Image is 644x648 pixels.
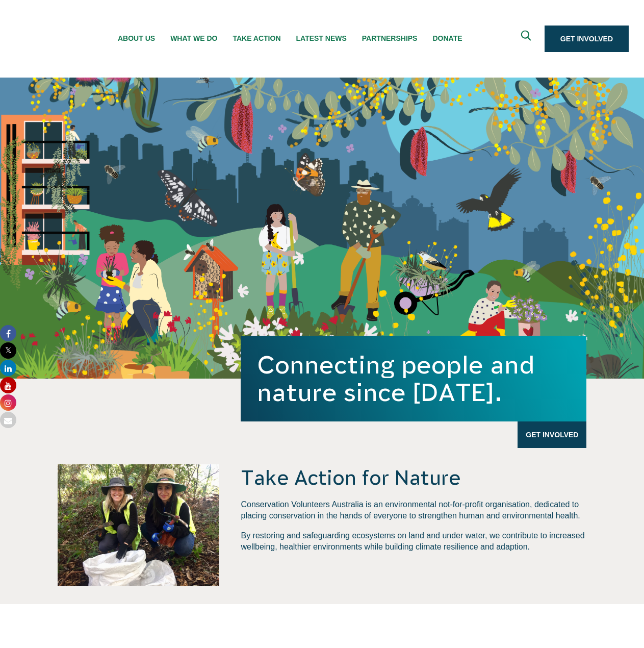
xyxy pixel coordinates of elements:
h4: Take Action for Nature [241,464,586,491]
li: Take Action [225,9,288,69]
span: Partnerships [362,34,418,42]
p: By restoring and safeguarding ecosystems on land and under water, we contribute to increased well... [241,530,586,553]
span: What We Do [170,34,217,42]
span: About Us [118,34,155,42]
span: Take Action [233,34,280,42]
li: What We Do [163,9,225,69]
span: Expand search box [521,31,533,47]
span: Donate [432,34,462,42]
p: Conservation Volunteers Australia is an environmental not-for-profit organisation, dedicated to p... [241,499,586,522]
button: Expand search box Close search box [515,27,539,51]
a: Get Involved [545,26,629,52]
span: Latest News [296,34,347,42]
h1: Connecting people and nature since [DATE]. [257,351,570,406]
li: About Us [110,9,163,69]
a: Get Involved [518,421,586,448]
